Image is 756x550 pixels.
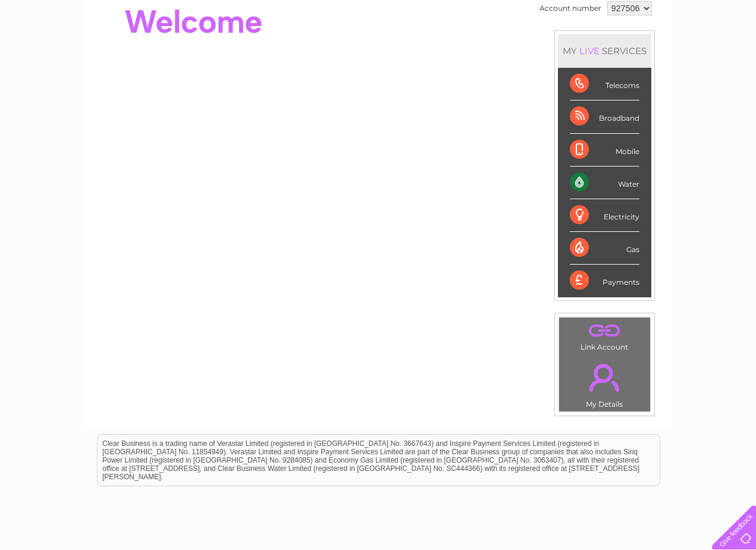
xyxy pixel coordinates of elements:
[570,199,639,232] div: Electricity
[570,166,639,199] div: Water
[558,34,651,68] div: MY SERVICES
[532,6,614,21] a: 0333 014 3131
[562,320,647,341] a: .
[570,232,639,265] div: Gas
[26,31,87,67] img: logo.png
[570,68,639,100] div: Telecoms
[547,51,569,59] a: Water
[559,317,651,354] td: Link Account
[610,51,645,59] a: Telecoms
[559,354,651,412] td: My Details
[562,357,647,398] a: .
[576,51,603,59] a: Energy
[98,7,660,58] div: Clear Business is a trading name of Verastar Limited (registered in [GEOGRAPHIC_DATA] No. 3667643...
[570,134,639,166] div: Mobile
[570,100,639,133] div: Broadband
[677,51,706,59] a: Contact
[653,51,670,59] a: Blog
[577,45,602,56] div: LIVE
[570,265,639,297] div: Payments
[717,51,745,59] a: Log out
